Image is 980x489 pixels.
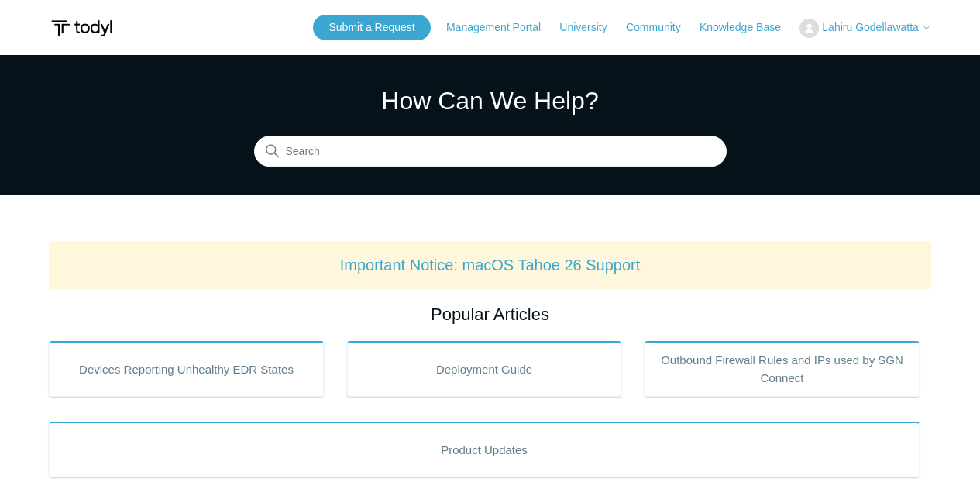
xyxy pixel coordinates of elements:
h1: How Can We Help? [254,82,727,119]
h2: Popular Articles [49,301,931,327]
a: Submit a Request [313,15,430,40]
span: Lahiru Godellawatta [822,21,919,33]
input: Search [254,136,727,167]
a: University [559,19,622,36]
img: Todyl Support Center Help Center home page [49,14,115,43]
a: Devices Reporting Unhealthy EDR States [49,341,324,397]
a: Management Portal [446,19,556,36]
a: Deployment Guide [347,341,622,397]
a: Important Notice: macOS Tahoe 26 Support [340,257,641,274]
a: Knowledge Base [700,19,796,36]
a: Community [626,19,696,36]
button: Lahiru Godellawatta [799,19,931,38]
a: Outbound Firewall Rules and IPs used by SGN Connect [645,341,920,397]
a: Product Updates [49,422,920,477]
